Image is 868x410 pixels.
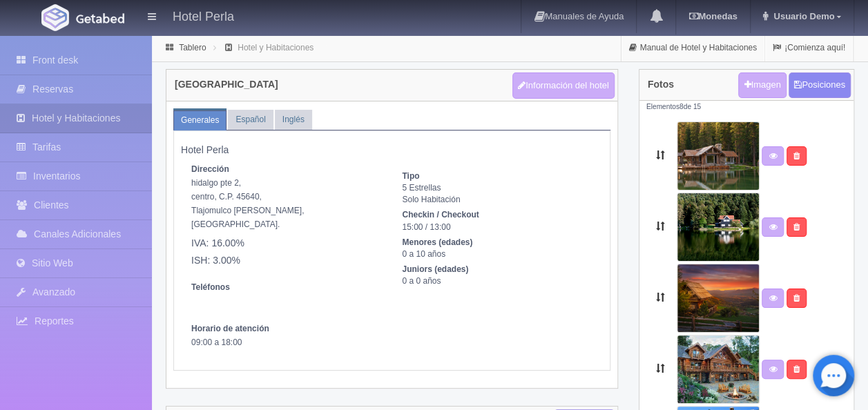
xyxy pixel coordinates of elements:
a: Generales [173,110,226,130]
address: 09:00 a 18:00 [191,280,381,349]
b: Monedas [688,11,737,21]
h4: Hotel Perla [173,7,234,24]
dt: Menores (edades) [402,237,592,248]
span: Usuario Demo [770,11,834,21]
img: 516_8094.png [677,193,760,262]
dt: Tipo [402,170,592,182]
dd: 0 a 0 años [402,275,592,287]
a: Español [228,110,273,130]
h4: Fotos [648,79,674,90]
img: 516_6039.jpg [677,335,760,404]
dd: 15:00 / 13:00 [402,222,592,233]
small: Elementos de 15 [646,103,701,110]
a: Manual de Hotel y Habitaciones [621,35,764,61]
address: hidalgo pte 2, centro, C.P. 45640, Tlajomulco [PERSON_NAME], [GEOGRAPHIC_DATA]. [191,162,381,266]
strong: Horario de atención [191,324,269,333]
img: 516_8093.png [677,121,760,191]
button: Posiciones [789,72,851,98]
strong: Dirección [191,164,229,174]
img: 516_8095.png [677,264,760,333]
h5: ISH: 3.00% [191,255,381,266]
dd: 0 a 10 años [402,248,592,260]
a: ¡Comienza aquí! [765,35,853,61]
span: 8 [679,103,684,110]
img: Getabed [76,13,124,23]
button: Información del hotel [512,72,615,99]
dt: Juniors (edades) [402,264,592,275]
h4: [GEOGRAPHIC_DATA] [175,79,278,90]
a: Hotel y Habitaciones [238,43,314,52]
img: Getabed [41,4,69,31]
a: Inglés [275,110,312,130]
a: Imagen [738,72,786,98]
strong: Teléfonos [191,282,230,292]
dd: 5 Estrellas Solo Habitación [402,182,592,206]
h5: Hotel Perla [181,145,603,155]
dt: Checkin / Checkout [402,209,592,221]
a: Tablero [179,43,206,52]
h5: IVA: 16.00% [191,238,381,248]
